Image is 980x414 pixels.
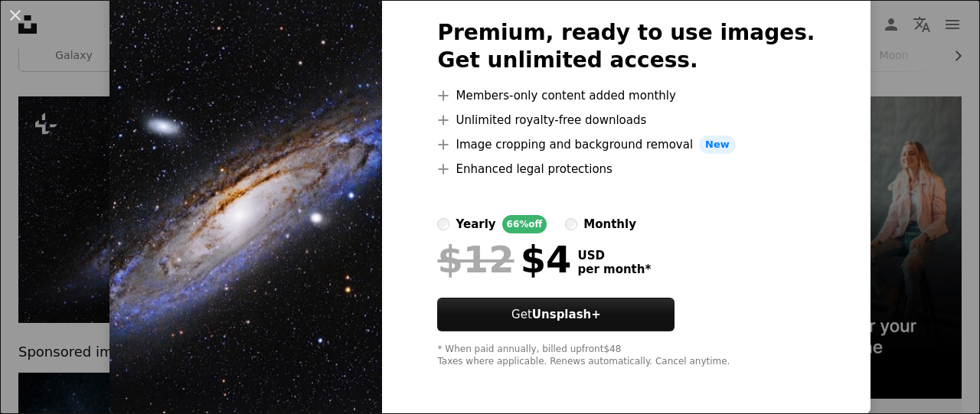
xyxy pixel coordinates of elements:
input: monthly [565,218,577,230]
li: Members-only content added monthly [437,86,815,105]
input: yearly66%off [437,218,449,230]
span: USD [577,249,651,262]
span: $12 [437,240,514,279]
div: $4 [437,240,571,279]
div: * When paid annually, billed upfront $48 Taxes where applicable. Renews automatically. Cancel any... [437,344,815,368]
h2: Premium, ready to use images. Get unlimited access. [437,19,815,74]
span: New [699,135,736,154]
button: GetUnsplash+ [437,298,675,331]
strong: Unsplash+ [532,308,601,321]
li: Unlimited royalty-free downloads [437,111,815,129]
li: Image cropping and background removal [437,135,815,154]
div: yearly [456,215,495,233]
span: per month * [577,262,651,276]
div: 66% off [502,215,547,233]
div: monthly [583,215,636,233]
li: Enhanced legal protections [437,160,815,178]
